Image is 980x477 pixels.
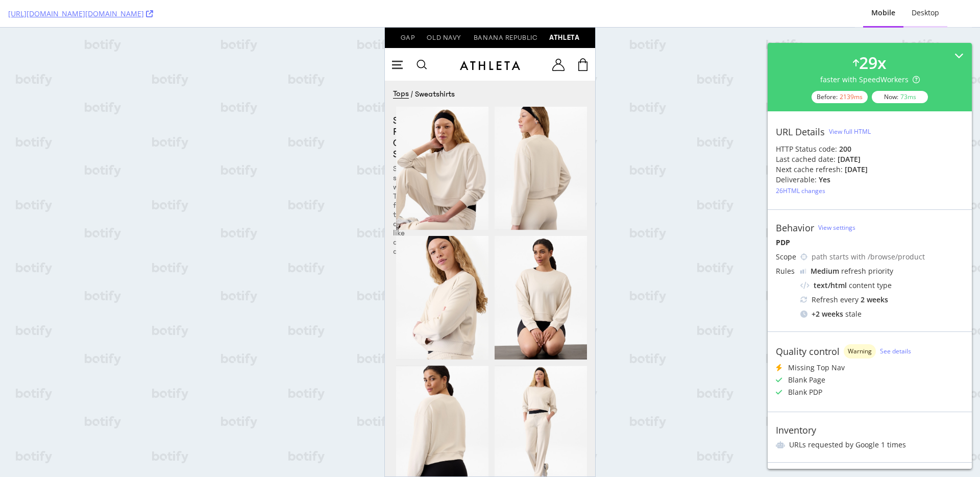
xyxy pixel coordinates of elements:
[8,9,153,19] a: [URL][DOMAIN_NAME][DOMAIN_NAME]
[776,144,964,154] div: HTTP Status code:
[880,347,911,355] a: See details
[32,32,42,42] button: Open search bar
[871,8,895,18] div: Mobile
[839,144,851,154] strong: 200
[800,280,964,291] div: content type
[838,154,861,164] div: [DATE]
[776,266,796,276] div: Rules
[900,92,916,101] div: 73 ms
[829,124,871,140] button: View full HTML
[89,6,152,14] span: Banana Republic
[776,222,814,233] div: Behavior
[776,154,836,164] div: Last cached date:
[164,6,194,14] span: Athleta
[776,186,825,195] div: 26 HTML changes
[788,375,825,385] div: Blank Page
[788,363,845,373] div: Missing Top Nav
[30,62,70,71] a: Sweatshirts
[776,346,840,357] div: Quality control
[845,164,868,175] div: [DATE]
[800,295,964,305] div: Refresh every
[844,344,876,359] div: warning label
[819,175,830,185] div: Yes
[776,126,825,137] div: URL Details
[16,6,30,14] span: Gap
[788,387,822,397] div: Blank PDP
[829,127,871,136] div: View full HTML
[861,295,888,305] div: 2 weeks
[912,8,939,18] div: Desktop
[814,280,847,291] div: text/html
[840,92,863,101] div: 2139 ms
[11,208,104,331] img: Image number 3 showing, Seasoft Rib Crewneck Sweatshirt
[110,79,202,202] img: Image number 2 showing, Seasoft Rib Crewneck Sweatshirt
[776,175,817,185] div: Deliverable:
[811,266,893,276] div: refresh priority
[776,164,843,175] div: Next cache refresh:
[26,62,28,71] div: /
[776,237,964,248] div: PDP
[818,223,855,232] a: View settings
[812,91,868,103] div: Before:
[8,61,24,71] a: Tops
[11,79,210,461] div: Image number 1 showing, Seasoft Rib Crewneck SweatshirtImage number 2 showing, Seasoft Rib Crewne...
[7,32,18,42] button: Open Menu
[11,338,104,461] img: Image number 5 showing, Seasoft Rib Crewneck Sweatshirt
[42,6,76,14] span: Old Navy
[49,33,161,42] img: Athleta logo
[812,252,964,262] div: path starts with /browse/product
[872,91,928,103] div: Now:
[776,185,825,197] button: 26HTML changes
[811,266,839,276] div: Medium
[110,338,202,461] img: Image number 6 showing, Seasoft Rib Crewneck Sweatshirt
[859,51,887,75] div: 29 x
[776,252,796,262] div: Scope
[812,309,843,319] div: + 2 weeks
[820,75,920,85] div: faster with SpeedWorkers
[110,208,202,331] img: Image number 4 showing, Seasoft Rib Crewneck Sweatshirt
[848,348,872,354] span: Warning
[800,269,806,274] img: j32suk7ufU7viAAAAAElFTkSuQmCC
[800,309,964,319] div: stale
[11,79,104,202] img: Image number 1 showing, Seasoft Rib Crewneck Sweatshirt
[776,440,964,450] li: URLs requested by Google 1 times
[776,424,816,436] div: Inventory
[186,25,210,49] button: 0 items in your shopping bag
